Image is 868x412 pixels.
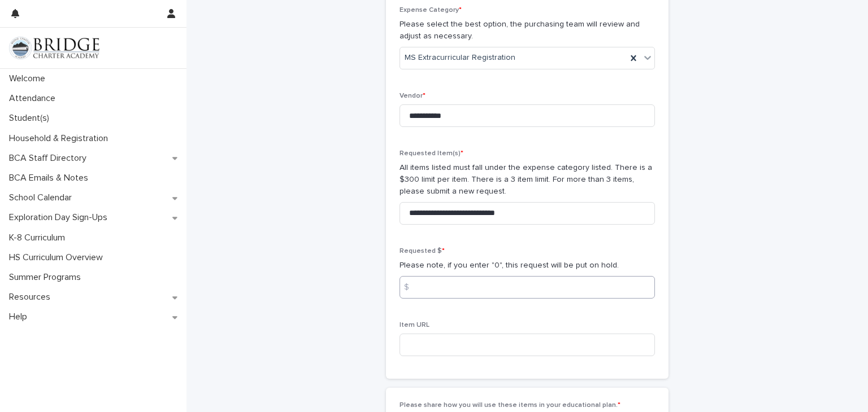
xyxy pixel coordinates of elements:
[400,93,426,99] span: Vendor
[5,133,117,144] p: Household & Registration
[400,402,620,409] span: Please share how you will use these items in your educational plan.
[405,52,515,64] span: MS Extracurricular Registration
[5,113,58,124] p: Student(s)
[400,248,445,255] span: Requested $
[5,252,112,263] p: HS Curriculum Overview
[5,173,97,183] p: BCA Emails & Notes
[9,37,99,59] img: V1C1m3IdTEidaUdm9Hs0
[400,276,422,299] div: $
[400,19,655,42] p: Please select the best option, the purchasing team will review and adjust as necessary.
[5,312,36,322] p: Help
[400,162,655,197] p: All items listed must fall under the expense category listed. There is a $300 limit per item. The...
[5,153,96,164] p: BCA Staff Directory
[400,322,429,328] span: Item URL
[5,192,81,203] p: School Calendar
[400,7,462,14] span: Expense Category
[400,150,463,157] span: Requested Item(s)
[400,260,655,271] p: Please note, if you enter "0", this request will be put on hold.
[5,292,59,303] p: Resources
[5,212,116,223] p: Exploration Day Sign-Ups
[5,272,90,283] p: Summer Programs
[5,93,64,104] p: Attendance
[5,233,74,243] p: K-8 Curriculum
[5,73,54,84] p: Welcome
